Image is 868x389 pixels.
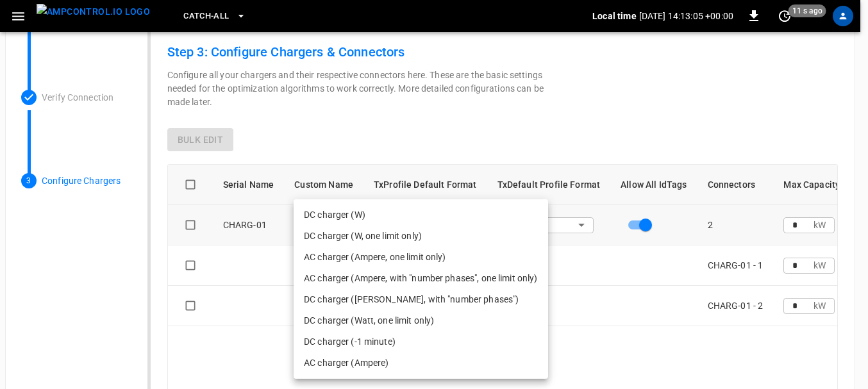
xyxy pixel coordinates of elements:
[294,247,548,268] li: AC charger (Ampere, one limit only)
[294,268,548,289] li: AC charger (Ampere, with "number phases", one limit only)
[294,289,548,310] li: DC charger ([PERSON_NAME], with "number phases")
[294,226,548,247] li: DC charger (W, one limit only)
[294,331,548,352] li: DC charger (-1 minute)
[294,204,548,226] li: DC charger (W)
[294,310,548,331] li: DC charger (Watt, one limit only)
[294,352,548,374] li: AC charger (Ampere)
